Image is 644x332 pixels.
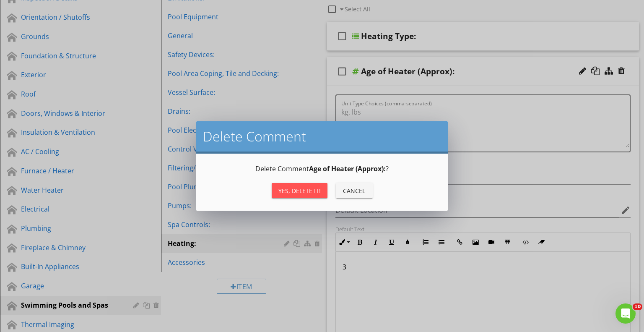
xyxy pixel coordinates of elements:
button: Yes, Delete it! [272,183,327,198]
div: Yes, Delete it! [278,186,321,195]
strong: Age of Heater (Approx): [309,164,386,173]
h2: Delete Comment [203,128,441,145]
div: Cancel [343,186,366,195]
span: 10 [633,303,642,310]
p: Delete Comment ? [206,164,438,174]
button: Cancel [336,183,373,198]
iframe: Intercom live chat [615,303,636,324]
